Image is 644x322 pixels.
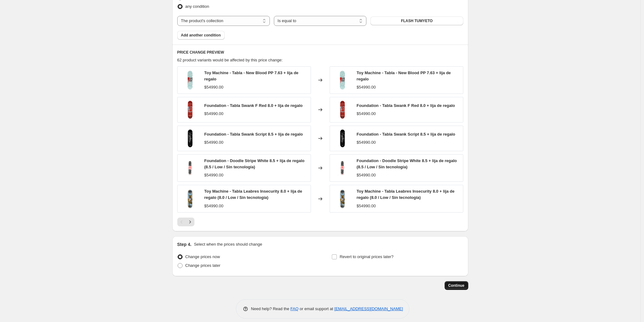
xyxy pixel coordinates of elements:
button: FLASH TUMYETO [370,17,463,25]
span: Continue [448,283,465,288]
button: Add another condition [177,31,225,40]
div: $54990.00 [204,111,223,117]
span: Toy Machine - Tabla - New Blood PP 7.63 + lija de regalo [357,70,451,81]
span: Add another condition [181,33,221,38]
img: dooddle_stripe_white_80x.jpg [333,159,352,177]
span: Foundation - Tabla Swank Script 8.5 + lija de regalo [357,132,456,137]
span: Need help? Read the [251,306,291,311]
div: $54990.00 [204,172,223,178]
span: Toy Machine - Tabla Leabres Insecurity 8.0 + lija de regalo (8.0 / Low / Sin tecnología) [357,189,455,200]
div: $54990.00 [357,203,376,209]
span: Foundation - Tabla Swank F Red 8.0 + lija de regalo [357,103,455,108]
span: Toy Machine - Tabla - New Blood PP 7.63 + lija de regalo [204,70,298,81]
img: foundationSwankFRed-8.0_80x.jpg [181,100,199,119]
a: [EMAIL_ADDRESS][DOMAIN_NAME] [334,306,403,311]
span: Change prices later [185,263,221,268]
button: Next [186,218,194,226]
img: dooddle_stripe_white_80x.jpg [181,159,199,177]
button: Continue [445,281,468,290]
img: toy-machine-new-blood-7-62-skateboard-deck-1_619x619_96304783-f2b0-467f-9ca0-5d637cc368b7_80x.webp [181,71,199,89]
img: tm_insecurity_jl_80x.jpg [181,190,199,208]
div: $54990.00 [204,139,223,146]
span: Foundation - Tabla Swank Script 8.5 + lija de regalo [204,132,303,137]
div: $54990.00 [357,139,376,146]
span: Revert to original prices later? [340,254,394,259]
span: Foundation - Tabla Swank F Red 8.0 + lija de regalo [204,103,303,108]
span: Toy Machine - Tabla Leabres Insecurity 8.0 + lija de regalo (8.0 / Low / Sin tecnología) [204,189,302,200]
img: tm_insecurity_jl_80x.jpg [333,190,352,208]
a: FAQ [290,306,298,311]
nav: Pagination [177,218,194,226]
span: Foundation - Doodle Stripe White 8.5 + lija de regalo (8.5 / Low / Sin tecnología) [204,158,305,169]
h2: Step 4. [177,241,192,248]
p: Select when the prices should change [194,241,262,248]
span: or email support at [298,306,334,311]
span: 62 product variants would be affected by this price change: [177,58,283,62]
div: $54990.00 [204,84,223,90]
span: FLASH TUMYETO [401,18,433,23]
img: foundationSwankFRed-8.0_80x.jpg [333,100,352,119]
div: $54990.00 [204,203,223,209]
img: toy-machine-new-blood-7-62-skateboard-deck-1_619x619_96304783-f2b0-467f-9ca0-5d637cc368b7_80x.webp [333,71,352,89]
div: $54990.00 [357,84,376,90]
img: foundationSwankScript-8.5_80x.jpg [181,129,199,148]
span: Foundation - Doodle Stripe White 8.5 + lija de regalo (8.5 / Low / Sin tecnología) [357,158,457,169]
span: Change prices now [185,254,220,259]
img: foundationSwankScript-8.5_80x.jpg [333,129,352,148]
div: $54990.00 [357,172,376,178]
span: any condition [185,4,209,9]
div: $54990.00 [357,111,376,117]
h6: PRICE CHANGE PREVIEW [177,50,463,55]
